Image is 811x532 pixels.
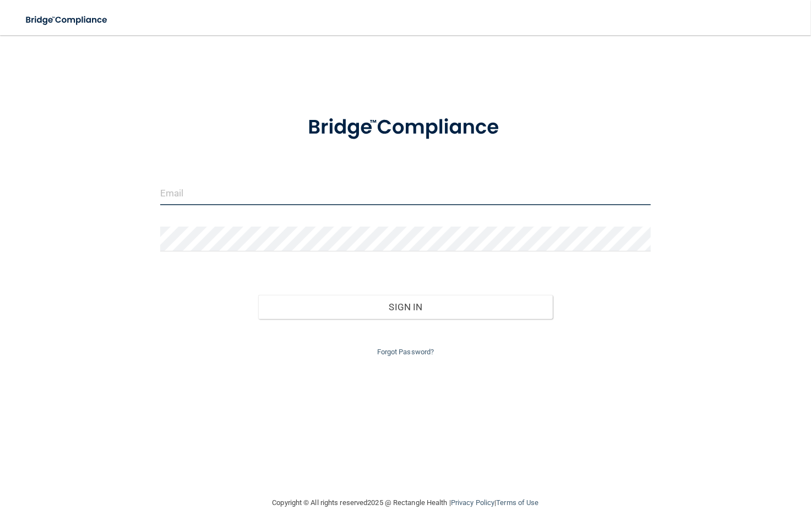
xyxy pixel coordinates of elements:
iframe: Drift Widget Chat Controller [622,455,798,498]
img: bridge_compliance_login_screen.278c3ca4.svg [287,101,524,154]
a: Terms of Use [496,498,538,507]
img: bridge_compliance_login_screen.278c3ca4.svg [17,9,118,31]
a: Forgot Password? [377,348,434,356]
div: Copyright © All rights reserved 2025 @ Rectangle Health | | [205,485,607,520]
button: Sign In [258,295,553,319]
input: Email [160,180,651,205]
a: Privacy Policy [451,498,494,507]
